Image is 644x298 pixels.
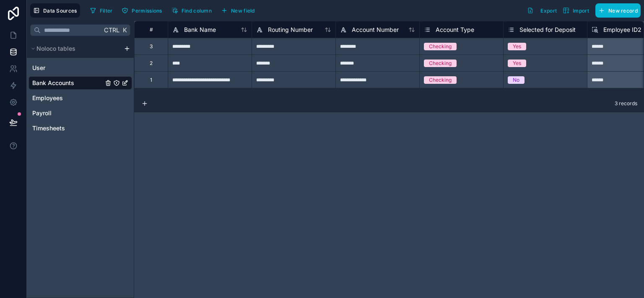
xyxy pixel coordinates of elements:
span: Account Type [436,26,474,34]
a: New record [592,3,641,18]
span: Find column [182,8,212,14]
span: Routing Number [268,26,313,34]
span: Data Sources [43,8,77,14]
div: 3 [150,43,153,50]
div: 1 [150,77,152,83]
span: Filter [100,8,113,14]
div: 2 [150,60,153,67]
span: Import [573,8,589,14]
span: Export [540,8,557,14]
button: Data Sources [30,3,80,18]
div: Checking [429,43,452,50]
span: New field [231,8,255,14]
button: Export [524,3,560,18]
div: No [513,76,519,84]
button: Import [560,3,592,18]
button: Permissions [119,4,165,17]
span: New record [608,8,638,14]
span: Bank Name [184,26,216,34]
button: Filter [87,4,116,17]
span: Selected for Deposit [519,26,576,34]
span: Ctrl [103,25,120,35]
div: Yes [513,60,521,67]
div: Checking [429,76,452,84]
span: Account Number [352,26,399,34]
span: 3 records [615,100,637,107]
span: Permissions [132,8,162,14]
span: K [122,27,127,33]
div: # [141,26,161,33]
a: Permissions [119,4,168,17]
button: Find column [169,4,215,17]
div: Yes [513,43,521,50]
button: New record [595,3,641,18]
div: Checking [429,60,452,67]
button: New field [218,4,258,17]
span: Employee ID2 [603,26,641,34]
